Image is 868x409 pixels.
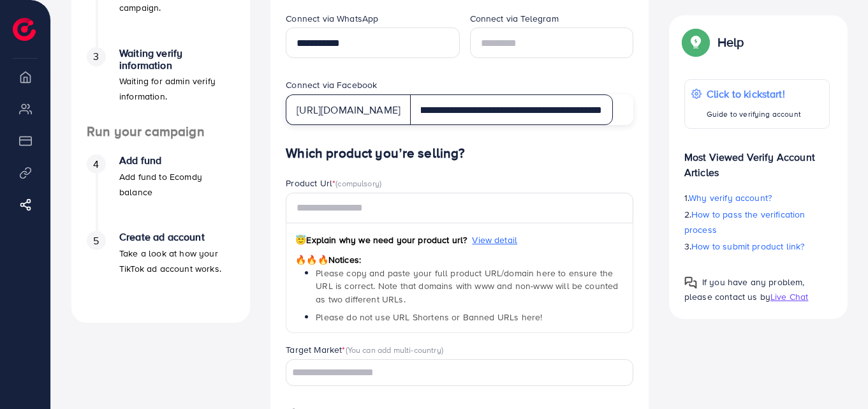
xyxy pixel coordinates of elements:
li: Create ad account [71,231,250,308]
h4: Add fund [119,154,235,167]
label: Connect via WhatsApp [286,12,378,25]
span: Why verify account? [689,191,772,204]
label: Target Market [286,343,443,356]
h4: Waiting verify information [119,47,235,71]
p: Add fund to Ecomdy balance [119,169,235,200]
input: Search for option [288,363,617,383]
span: 5 [93,234,99,248]
p: Waiting for admin verify information. [119,73,235,104]
p: 3. [684,239,830,254]
span: Notices: [295,253,361,266]
span: Live Chat [770,290,808,303]
label: Product Url [286,177,381,190]
span: 3 [93,49,99,64]
span: Please do not use URL Shortens or Banned URLs here! [316,311,542,323]
img: Popup guide [684,31,707,54]
span: How to submit product link? [691,240,804,253]
div: Search for option [286,359,633,385]
span: Please copy and paste your full product URL/domain here to ensure the URL is correct. Note that d... [316,267,618,306]
img: logo [13,18,36,41]
h4: Create ad account [119,231,235,243]
img: Popup guide [684,276,697,289]
p: 1. [684,190,830,205]
p: Take a look at how your TikTok ad account works. [119,246,235,276]
p: Click to kickstart! [707,86,801,101]
iframe: Chat [814,352,858,399]
label: Connect via Facebook [286,78,377,91]
span: 4 [93,157,99,172]
p: Help [717,34,744,50]
p: 2. [684,207,830,237]
p: Guide to verifying account [707,107,801,122]
span: If you have any problem, please contact us by [684,276,805,303]
span: 😇 [295,234,306,246]
li: Waiting verify information [71,47,250,124]
span: (compulsory) [335,177,381,189]
h4: Run your campaign [71,124,250,140]
h4: Which product you’re selling? [286,145,633,161]
span: (You can add multi-country) [346,344,443,355]
span: View detail [472,234,517,246]
span: Explain why we need your product url? [295,234,467,246]
span: How to pass the verification process [684,208,805,236]
div: [URL][DOMAIN_NAME] [286,94,411,125]
p: Most Viewed Verify Account Articles [684,139,830,180]
label: Connect via Telegram [470,12,559,25]
li: Add fund [71,154,250,231]
span: 🔥🔥🔥 [295,253,328,266]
